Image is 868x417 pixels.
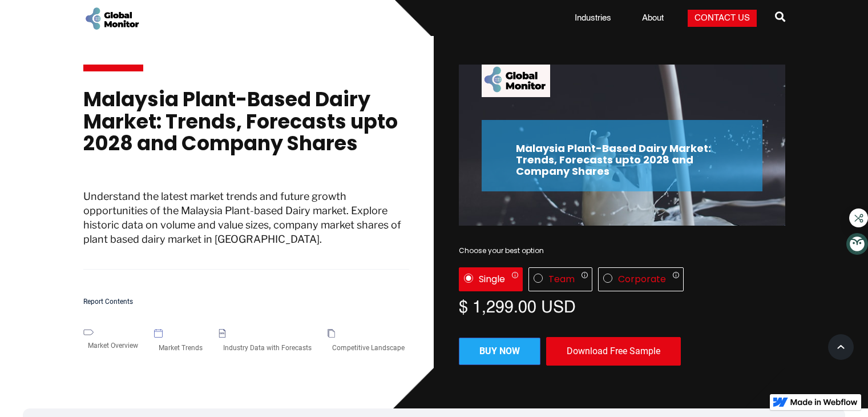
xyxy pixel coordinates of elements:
[775,7,785,30] a: 
[459,338,540,365] a: Buy now
[479,274,505,285] div: Single
[459,267,785,291] div: License
[548,274,575,285] div: Team
[775,9,785,25] span: 
[83,335,143,356] div: Market Overview
[83,89,410,166] h1: Malaysia Plant-Based Dairy Market: Trends, Forecasts upto 2028 and Company Shares
[154,338,207,358] div: Market Trends
[83,298,410,306] h5: Report Contents
[219,338,316,358] div: Industry Data with Forecasts
[459,245,785,256] div: Choose your best option
[635,13,671,24] a: About
[328,338,409,358] div: Competitive Landscape
[516,143,728,177] h2: Malaysia Plant-Based Dairy Market: Trends, Forecasts upto 2028 and Company Shares
[459,297,785,314] div: $ 1,299.00 USD
[83,6,140,31] a: home
[688,10,757,27] a: Contact Us
[568,13,618,24] a: Industries
[790,399,858,406] img: Made in Webflow
[618,274,666,285] div: Corporate
[83,189,410,270] p: Understand the latest market trends and future growth opportunities of the Malaysia Plant-based D...
[546,337,681,366] div: Download Free Sample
